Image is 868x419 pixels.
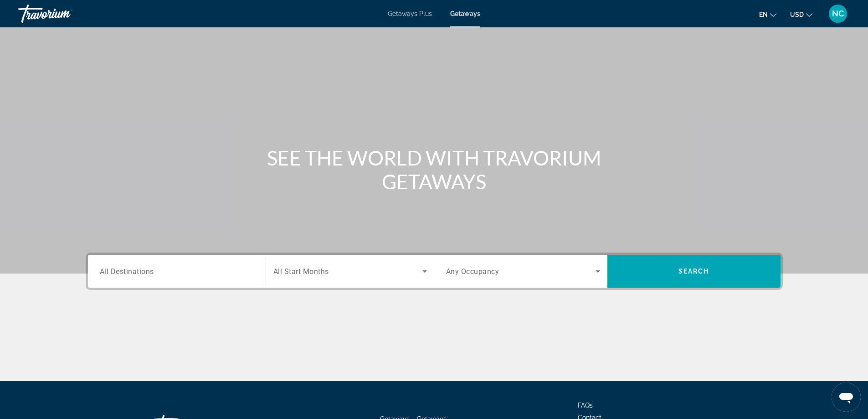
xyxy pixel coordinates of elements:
[88,255,781,288] div: Search widget
[832,9,844,18] span: NC
[678,268,709,275] span: Search
[759,8,776,21] button: Change language
[446,267,499,276] span: Any Occupancy
[578,402,593,409] a: FAQs
[18,2,109,26] a: Travorium
[607,255,781,288] button: Search
[100,266,254,277] input: Select destination
[790,8,812,21] button: Change currency
[759,11,768,18] span: en
[790,11,804,18] span: USD
[263,146,605,193] h1: SEE THE WORLD WITH TRAVORIUM GETAWAYS
[100,267,154,275] span: All Destinations
[450,10,480,17] a: Getaways
[388,10,432,17] a: Getaways Plus
[826,4,850,23] button: User Menu
[273,267,329,276] span: All Start Months
[832,383,861,412] iframe: Button to launch messaging window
